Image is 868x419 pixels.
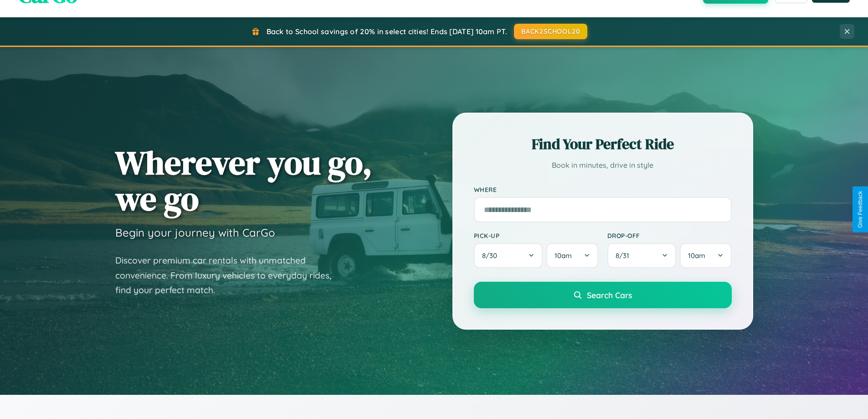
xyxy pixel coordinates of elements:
p: Book in minutes, drive in style [474,159,732,172]
label: Drop-off [607,232,732,239]
h1: Wherever you go, we go [115,145,372,217]
h3: Begin your journey with CarGo [115,226,275,239]
button: 10am [546,243,598,268]
button: 8/31 [607,243,677,268]
span: 10am [555,251,572,260]
label: Pick-up [474,232,598,239]
span: 8 / 31 [616,251,634,260]
span: Search Cars [587,290,632,300]
p: Discover premium car rentals with unmatched convenience. From luxury vehicles to everyday rides, ... [115,253,343,298]
div: Give Feedback [857,191,863,228]
span: 10am [688,251,705,260]
button: Search Cars [474,282,732,308]
label: Where [474,186,732,193]
button: 10am [680,243,731,268]
span: Back to School savings of 20% in select cities! Ends [DATE] 10am PT. [267,27,507,36]
span: 8 / 30 [482,251,502,260]
h2: Find Your Perfect Ride [474,134,732,154]
button: 8/30 [474,243,543,268]
button: BACK2SCHOOL20 [514,24,587,39]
